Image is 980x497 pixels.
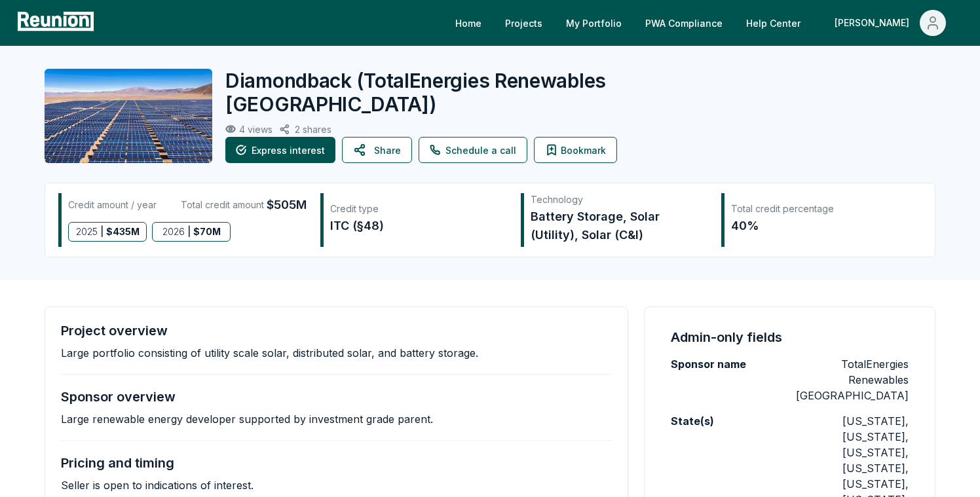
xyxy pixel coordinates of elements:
[556,10,632,36] a: My Portfolio
[531,208,707,244] div: Battery Storage, Solar (Utility), Solar (C&I)
[61,413,433,426] p: Large renewable energy developer supported by investment grade parent.
[534,137,617,163] button: Bookmark
[671,328,782,346] h4: Admin-only fields
[61,346,478,359] p: Large portfolio consisting of utility scale solar, distributed solar, and battery storage.
[671,356,746,372] label: Sponsor name
[187,223,191,241] span: |
[193,223,221,241] span: $ 70M
[225,69,667,116] h2: Diamondback
[342,137,412,163] button: Share
[824,10,956,36] button: [PERSON_NAME]
[789,356,909,403] p: TotalEnergies Renewables [GEOGRAPHIC_DATA]
[736,10,811,36] a: Help Center
[61,323,168,339] h4: Project overview
[61,479,254,492] p: Seller is open to indications of interest.
[76,223,98,241] span: 2025
[445,10,492,36] a: Home
[731,202,908,215] div: Total credit percentage
[100,223,104,241] span: |
[295,124,331,135] p: 2 shares
[635,10,733,36] a: PWA Compliance
[419,137,527,163] a: Schedule a call
[68,196,157,214] div: Credit amount / year
[445,10,967,36] nav: Main
[162,223,185,241] span: 2026
[330,202,507,215] div: Credit type
[61,389,176,405] h4: Sponsor overview
[835,10,914,36] div: [PERSON_NAME]
[267,196,307,214] span: $505M
[61,455,174,471] h4: Pricing and timing
[531,193,707,206] div: Technology
[225,137,335,163] button: Express interest
[45,69,212,163] img: Diamondback
[671,413,714,429] label: State(s)
[495,10,553,36] a: Projects
[239,124,273,135] p: 4 views
[106,223,140,241] span: $ 435M
[225,69,606,116] span: ( TotalEnergies Renewables [GEOGRAPHIC_DATA] )
[181,196,307,214] div: Total credit amount
[330,217,507,235] div: ITC (§48)
[731,217,908,235] div: 40%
